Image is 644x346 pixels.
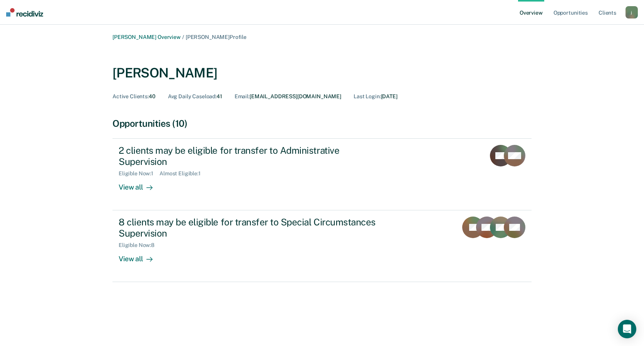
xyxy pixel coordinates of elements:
span: Email : [235,93,250,99]
div: 40 [112,93,156,100]
div: Eligible Now : 8 [119,242,161,249]
div: [EMAIL_ADDRESS][DOMAIN_NAME] [235,93,341,100]
div: 8 clients may be eligible for transfer to Special Circumstances Supervision [119,217,389,239]
div: 41 [168,93,222,100]
div: 2 clients may be eligible for transfer to Administrative Supervision [119,145,389,167]
button: j [626,6,638,18]
span: / [181,34,186,40]
div: Opportunities (10) [112,118,532,129]
span: [PERSON_NAME] Profile [186,34,247,40]
div: View all [119,177,162,192]
span: Avg Daily Caseload : [168,93,216,99]
div: Open Intercom Messenger [618,320,636,338]
span: Last Login : [354,93,381,99]
a: [PERSON_NAME] Overview [112,34,181,40]
div: [PERSON_NAME] [112,65,217,81]
span: Active Clients : [112,93,149,99]
div: [DATE] [354,93,397,100]
div: Almost Eligible : 1 [159,170,207,177]
div: Eligible Now : 1 [119,170,159,177]
div: View all [119,249,162,264]
a: 8 clients may be eligible for transfer to Special Circumstances SupervisionEligible Now:8View all [112,210,532,282]
a: 2 clients may be eligible for transfer to Administrative SupervisionEligible Now:1Almost Eligible... [112,138,532,210]
img: Recidiviz [6,8,43,17]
